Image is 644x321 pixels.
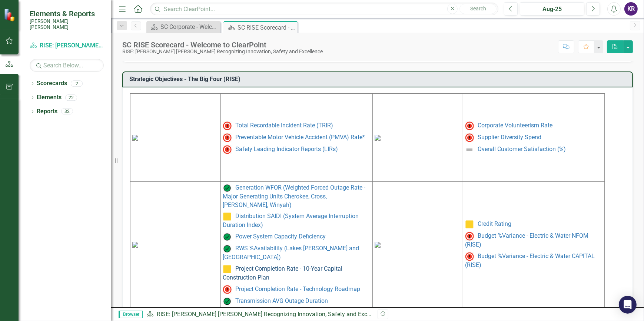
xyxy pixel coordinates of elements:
img: Below MIN Target [465,121,474,130]
h3: Strategic Objectives - The Big Four (RISE) [129,76,628,83]
a: RISE: [PERSON_NAME] [PERSON_NAME] Recognizing Innovation, Safety and Excellence [30,41,104,50]
img: Caution [223,265,232,274]
div: 2 [71,80,83,87]
img: Above MAX Target [465,232,474,241]
a: Budget %Variance - Electric & Water CAPITAL (RISE) [465,253,595,268]
a: Supplier Diversity Spend [478,134,541,141]
img: On Target [223,233,232,241]
input: Search Below... [30,59,104,72]
img: Not Meeting Target [223,145,232,154]
div: Aug-25 [522,5,582,14]
a: RWS %Availability (Lakes [PERSON_NAME] and [GEOGRAPHIC_DATA]) [223,245,359,261]
div: SC RISE Scorecard - Welcome to ClearPoint [122,41,323,49]
div: » [146,310,372,319]
div: RISE: [PERSON_NAME] [PERSON_NAME] Recognizing Innovation, Safety and Excellence [122,49,323,54]
img: mceclip0%20v11.png [132,135,138,141]
div: 22 [65,94,77,101]
div: SC Corporate - Welcome to ClearPoint [160,22,219,31]
img: Not Meeting Target [223,133,232,142]
img: On Target [223,184,232,193]
a: Safety Leading Indicator Reports (LIRs) [235,146,338,153]
img: Below MIN Target [465,252,474,261]
button: Aug-25 [520,2,584,16]
small: [PERSON_NAME] [PERSON_NAME] [30,18,104,30]
div: SC RISE Scorecard - Welcome to ClearPoint [238,23,296,32]
img: On Target [223,297,232,306]
a: Transmission AVG Outage Duration [235,297,328,304]
img: Below MIN Target [465,133,474,142]
input: Search ClearPoint... [150,3,498,16]
span: Search [470,6,486,11]
a: Credit Rating [478,220,511,227]
img: mceclip3%20v4.png [375,242,381,248]
a: Elements [37,93,62,102]
img: ClearPoint Strategy [3,8,17,22]
img: Not Defined [465,145,474,154]
div: 32 [61,108,73,115]
a: RISE: [PERSON_NAME] [PERSON_NAME] Recognizing Innovation, Safety and Excellence [157,311,385,318]
a: Corporate Volunteerism Rate [478,122,552,129]
img: mceclip2%20v4.png [132,242,138,248]
a: Budget %Variance - Electric & Water NFOM (RISE) [465,232,588,248]
img: Not Meeting Target [223,285,232,294]
a: Scorecards [37,79,67,88]
a: Total Recordable Incident Rate (TRIR) [235,122,333,129]
img: Caution [223,212,232,221]
img: On Target [223,244,232,253]
a: Project Completion Rate - 10-Year Capital Construction Plan [223,265,342,281]
a: SC Corporate - Welcome to ClearPoint [148,22,219,31]
div: Open Intercom Messenger [619,296,637,314]
a: Reports [37,107,57,116]
a: Overall Customer Satisfaction (%) [478,146,566,153]
a: Generation WFOR (Weighted Forced Outage Rate - Major Generating Units Cherokee, Cross, [PERSON_NA... [223,184,365,208]
span: Browser [119,311,143,318]
img: Above MAX Target [223,121,232,130]
img: mceclip4%20v2.png [375,135,381,141]
a: Distribution SAIDI (System Average Interruption Duration Index) [223,213,359,229]
button: Search [459,4,497,14]
span: Elements & Reports [30,9,104,18]
a: Project Completion Rate - Technology Roadmap [235,285,360,292]
a: Power System Capacity Deficiency [235,233,326,240]
img: Caution [465,220,474,229]
button: KR [624,2,638,16]
a: Preventable Motor Vehicle Accident (PMVA) Rate* [235,134,365,141]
